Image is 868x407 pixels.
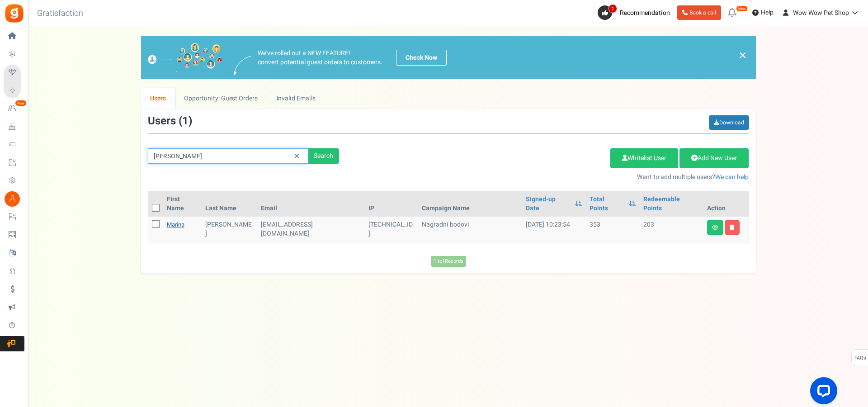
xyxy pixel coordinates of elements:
[202,191,257,217] th: Last Name
[141,88,175,109] a: Users
[353,173,749,182] p: Want to add multiple users?
[730,225,735,230] i: Delete user
[148,115,192,127] h3: Users ( )
[148,148,308,164] input: Search by email or name
[620,8,670,18] span: Recommendation
[609,4,617,13] span: 1
[793,8,849,18] span: Wow Wow Pet Shop
[709,115,749,130] a: Download
[257,217,365,242] td: customer
[267,88,325,109] a: Invalid Emails
[590,195,624,213] a: Total Points
[610,148,678,168] a: Whitelist User
[703,191,749,217] th: Action
[526,195,571,213] a: Signed-up Date
[736,5,748,12] em: New
[586,217,640,242] td: 353
[27,5,93,23] h3: Gratisfaction
[759,8,774,17] span: Help
[4,101,24,116] a: New
[257,191,365,217] th: Email
[182,113,189,129] span: 1
[418,217,522,242] td: Nagradni bodovi
[167,220,184,229] a: Marina
[365,191,418,217] th: IP
[598,5,674,20] a: 1 Recommendation
[290,148,304,164] a: Reset
[234,56,251,76] img: images
[202,217,257,242] td: [PERSON_NAME]
[15,100,27,106] em: New
[715,172,749,182] a: We can help
[854,350,866,367] span: FAQs
[163,191,202,217] th: First Name
[396,50,447,66] a: Check Now
[712,225,718,230] i: View details
[679,148,749,168] a: Add New User
[677,5,721,20] a: Book a call
[4,3,24,24] img: Gratisfaction
[175,88,267,109] a: Opportunity: Guest Orders
[739,50,747,61] a: ×
[640,217,703,242] td: 203
[749,5,777,20] a: Help
[148,43,222,72] img: images
[643,195,700,213] a: Redeemable Points
[522,217,586,242] td: [DATE] 10:23:54
[258,49,382,67] p: We've rolled out a NEW FEATURE! convert potential guest orders to customers.
[365,217,418,242] td: [TECHNICAL_ID]
[308,148,339,164] div: Search
[418,191,522,217] th: Campaign Name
